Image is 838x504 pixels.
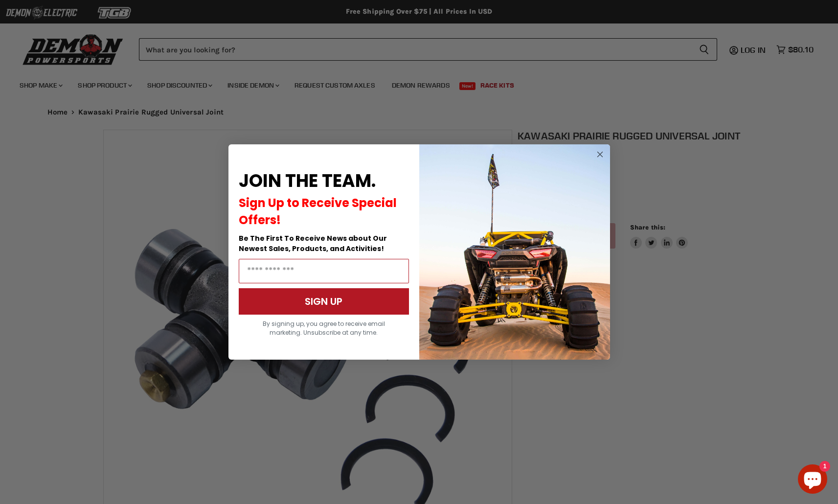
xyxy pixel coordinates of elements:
input: Email Address [239,259,409,283]
button: Close dialog [594,148,606,160]
span: Be The First To Receive News about Our Newest Sales, Products, and Activities! [239,233,387,253]
inbox-online-store-chat: Shopify online store chat [795,464,830,496]
button: SIGN UP [239,288,409,315]
span: By signing up, you agree to receive email marketing. Unsubscribe at any time. [263,320,385,337]
span: Sign Up to Receive Special Offers! [239,195,397,228]
span: JOIN THE TEAM. [239,168,376,193]
img: a9095488-b6e7-41ba-879d-588abfab540b.jpeg [419,144,610,360]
